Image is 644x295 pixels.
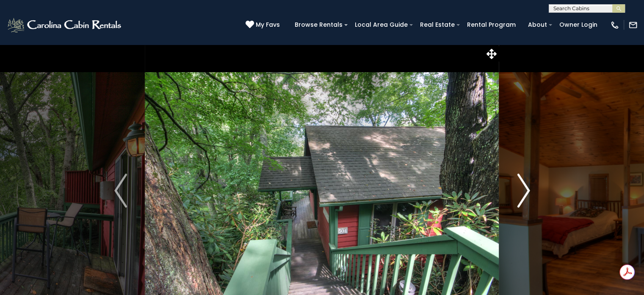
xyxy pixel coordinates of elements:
[6,17,124,34] img: White-1-2.png
[416,18,459,31] a: Real Estate
[610,20,619,30] img: phone-regular-white.png
[628,20,638,30] img: mail-regular-white.png
[290,18,347,31] a: Browse Rentals
[517,174,530,208] img: arrow
[114,174,127,208] img: arrow
[351,18,412,31] a: Local Area Guide
[256,20,280,29] span: My Favs
[463,18,520,31] a: Rental Program
[246,20,282,30] a: My Favs
[555,18,602,31] a: Owner Login
[524,18,551,31] a: About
